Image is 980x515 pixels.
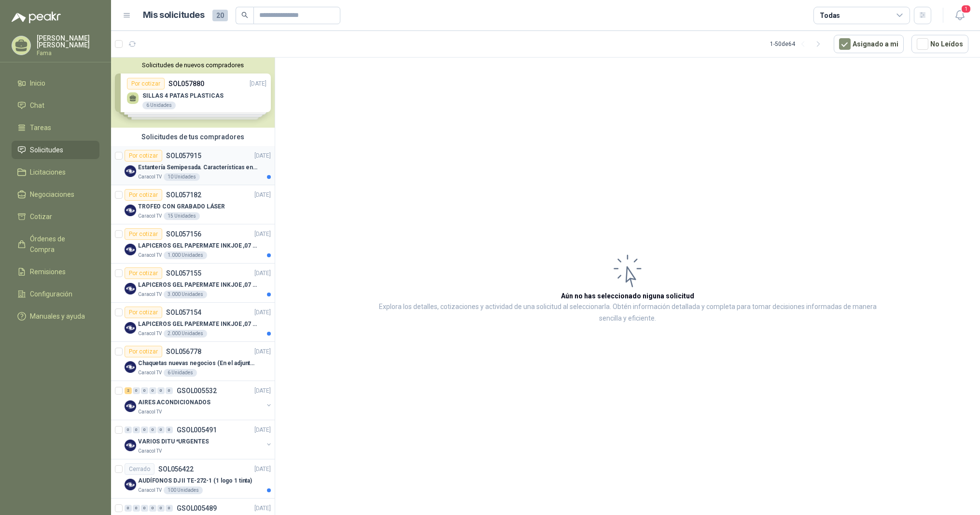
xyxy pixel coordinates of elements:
[138,359,258,368] p: Chaquetas nuevas negocios (En el adjunto mas informacion)
[30,311,85,322] span: Manuales y ayuda
[12,285,99,303] a: Configuración
[111,459,275,499] a: CerradoSOL056422[DATE] Company LogoAUDÍFONOS DJ II TE-272-1 (1 logo 1 tinta)Caracol TV100 Unidades
[164,251,207,259] div: 1.000 Unidades
[125,505,132,512] div: 0
[177,505,217,512] p: GSOL005489
[125,205,136,216] img: Company Logo
[911,35,968,53] button: No Leídos
[30,211,52,222] span: Cotizar
[125,283,136,294] img: Company Logo
[12,141,99,159] a: Solicitudes
[951,7,968,24] button: 1
[138,486,162,494] p: Caracol TV
[138,476,252,486] p: AUDÍFONOS DJ II TE-272-1 (1 logo 1 tinta)
[133,387,140,394] div: 0
[157,427,165,433] div: 0
[166,270,201,277] p: SOL057155
[561,291,694,301] h3: Aún no has seleccionado niguna solicitud
[12,118,99,137] a: Tareas
[138,212,162,220] p: Caracol TV
[149,505,156,512] div: 0
[141,505,148,512] div: 0
[166,191,201,198] p: SOL057182
[138,408,162,416] p: Caracol TV
[138,291,162,298] p: Caracol TV
[30,234,90,255] span: Órdenes de Compra
[254,151,271,161] p: [DATE]
[111,224,275,264] a: Por cotizarSOL057156[DATE] Company LogoLAPICEROS GEL PAPERMATE INKJOE ,07 1 LOGO 1 TINTACaracol T...
[125,267,162,279] div: Por cotizar
[30,167,66,177] span: Licitaciones
[143,8,205,22] h1: Mis solicitudes
[254,426,271,435] p: [DATE]
[166,348,201,355] p: SOL056778
[125,427,132,433] div: 0
[125,479,136,490] img: Company Logo
[138,320,258,329] p: LAPICEROS GEL PAPERMATE INKJOE ,07 1 LOGO 1 TINTA
[125,307,162,318] div: Por cotizar
[12,74,99,92] a: Inicio
[820,10,840,21] div: Todas
[834,35,904,53] button: Asignado a mi
[125,387,132,394] div: 2
[30,78,45,88] span: Inicio
[125,244,136,255] img: Company Logo
[254,269,271,278] p: [DATE]
[138,202,225,211] p: TROFEO CON GRABADO LÁSER
[138,280,258,290] p: LAPICEROS GEL PAPERMATE INKJOE ,07 1 LOGO 1 TINTA
[12,263,99,281] a: Remisiones
[254,386,271,396] p: [DATE]
[254,504,271,513] p: [DATE]
[166,152,201,159] p: SOL057915
[164,330,207,338] div: 2.000 Unidades
[115,61,271,69] button: Solicitudes de nuevos compradores
[12,185,99,204] a: Negociaciones
[125,424,273,455] a: 0 0 0 0 0 0 GSOL005491[DATE] Company LogoVARIOS DITU *URGENTESCaracol TV
[157,387,165,394] div: 0
[770,36,826,52] div: 1 - 50 de 64
[177,427,217,433] p: GSOL005491
[138,437,209,446] p: VARIOS DITU *URGENTES
[125,322,136,334] img: Company Logo
[138,251,162,259] p: Caracol TV
[30,289,72,299] span: Configuración
[961,4,971,14] span: 1
[125,400,136,412] img: Company Logo
[164,369,197,377] div: 6 Unidades
[30,145,63,155] span: Solicitudes
[254,308,271,317] p: [DATE]
[111,303,275,342] a: Por cotizarSOL057154[DATE] Company LogoLAPICEROS GEL PAPERMATE INKJOE ,07 1 LOGO 1 TINTACaracol T...
[111,146,275,185] a: Por cotizarSOL057915[DATE] Company LogoEstantería Semipesada. Características en el adjuntoCaraco...
[133,427,140,433] div: 0
[164,212,200,220] div: 15 Unidades
[141,387,148,394] div: 0
[125,385,273,416] a: 2 0 0 0 0 0 GSOL005532[DATE] Company LogoAIRES ACONDICIONADOSCaracol TV
[212,10,228,21] span: 20
[125,440,136,451] img: Company Logo
[158,466,194,472] p: SOL056422
[12,207,99,226] a: Cotizar
[138,330,162,338] p: Caracol TV
[138,163,258,172] p: Estantería Semipesada. Características en el adjunto
[141,427,148,433] div: 0
[12,307,99,325] a: Manuales y ayuda
[30,266,66,277] span: Remisiones
[254,347,271,356] p: [DATE]
[166,505,173,512] div: 0
[37,35,99,48] p: [PERSON_NAME] [PERSON_NAME]
[241,12,248,18] span: search
[164,486,203,494] div: 100 Unidades
[12,96,99,115] a: Chat
[111,342,275,381] a: Por cotizarSOL056778[DATE] Company LogoChaquetas nuevas negocios (En el adjunto mas informacion)C...
[125,463,154,475] div: Cerrado
[125,228,162,240] div: Por cotizar
[125,150,162,162] div: Por cotizar
[111,264,275,303] a: Por cotizarSOL057155[DATE] Company LogoLAPICEROS GEL PAPERMATE INKJOE ,07 1 LOGO 1 TINTACaracol T...
[125,361,136,373] img: Company Logo
[138,447,162,455] p: Caracol TV
[111,128,275,146] div: Solicitudes de tus compradores
[372,301,883,324] p: Explora los detalles, cotizaciones y actividad de una solicitud al seleccionarla. Obtén informaci...
[166,427,173,433] div: 0
[37,50,99,56] p: Fama
[254,230,271,239] p: [DATE]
